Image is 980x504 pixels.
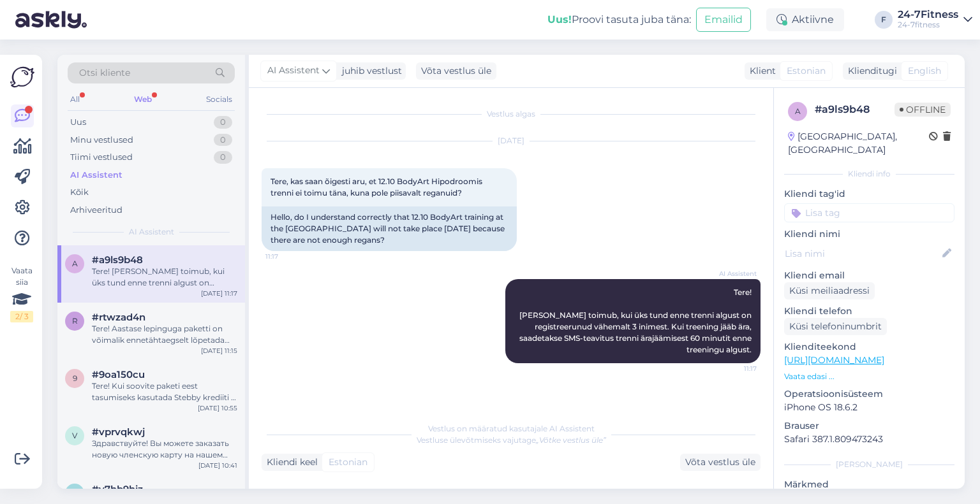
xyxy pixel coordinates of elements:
span: Vestlus on määratud kasutajale AI Assistent [428,424,595,433]
img: Askly Logo [10,65,34,89]
p: Kliendi telefon [784,305,954,318]
span: English [908,64,941,78]
div: AI Assistent [70,169,122,182]
div: 24-7Fitness [898,10,958,20]
div: Vestlus algas [262,108,761,120]
div: 0 [214,151,232,164]
div: Здравствуйте! Вы можете заказать новую членскую карту на нашем сайте. Пожалуйста, войдите в систе... [92,438,237,461]
span: 11:17 [709,364,757,373]
p: Safari 387.1.809473243 [784,433,954,446]
span: AI Assistent [267,64,320,78]
div: Tere! Aastase lepinguga paketti on võimalik ennetähtaegselt lõpetada vastavalt kliendilepingu pun... [92,323,237,346]
span: Otsi kliente [79,66,130,80]
span: Estonian [329,456,367,469]
div: Küsi meiliaadressi [784,282,875,299]
div: Socials [204,91,235,108]
div: 0 [214,116,232,129]
div: Kõik [70,186,89,199]
div: Tiimi vestlused [70,151,133,164]
input: Lisa tag [784,203,954,222]
div: [PERSON_NAME] [784,459,954,470]
span: Vestluse ülevõtmiseks vajutage [417,435,606,445]
div: [DATE] 11:17 [201,289,237,298]
div: 2 / 3 [10,311,33,322]
div: Arhiveeritud [70,204,122,217]
span: 9 [73,373,77,383]
p: Klienditeekond [784,340,954,354]
div: [DATE] 10:55 [198,403,237,413]
p: Brauser [784,419,954,433]
span: Estonian [787,64,826,78]
span: a [795,106,801,116]
span: #a9ls9b48 [92,254,143,266]
a: [URL][DOMAIN_NAME] [784,354,884,366]
div: F [875,11,893,29]
div: Web [131,91,154,108]
span: AI Assistent [129,226,174,238]
div: Uus [70,116,86,129]
div: [GEOGRAPHIC_DATA], [GEOGRAPHIC_DATA] [788,130,929,157]
span: #vprvqkwj [92,426,145,438]
div: [DATE] 10:41 [198,461,237,470]
div: Tere! Kui soovite paketi eest tasumiseks kasutada Stebby krediiti ja saate veateate "Viga suhtlus... [92,380,237,403]
div: juhib vestlust [337,64,402,78]
p: Kliendi nimi [784,227,954,241]
span: 11:17 [265,252,313,261]
div: Vaata siia [10,265,33,322]
div: # a9ls9b48 [815,102,895,117]
input: Lisa nimi [785,247,940,261]
div: Minu vestlused [70,134,133,147]
div: 0 [214,134,232,147]
div: [DATE] 11:15 [201,346,237,356]
div: 24-7fitness [898,20,958,30]
span: Offline [895,103,951,117]
div: Tere! [PERSON_NAME] toimub, kui üks tund enne trenni algust on registreerunud vähemalt 3 inimest.... [92,266,237,289]
span: #9oa150cu [92,369,145,380]
span: v [72,488,77,498]
span: a [72,259,78,268]
i: „Võtke vestlus üle” [536,435,606,445]
span: #v7hb9hiz [92,484,143,495]
div: Aktiivne [766,8,844,31]
span: AI Assistent [709,269,757,278]
span: r [72,316,78,326]
p: Vaata edasi ... [784,371,954,382]
p: iPhone OS 18.6.2 [784,401,954,414]
div: Klient [745,64,776,78]
p: Operatsioonisüsteem [784,387,954,401]
div: Võta vestlus üle [680,454,761,471]
button: Emailid [696,8,751,32]
div: Hello, do I understand correctly that 12.10 BodyArt training at the [GEOGRAPHIC_DATA] will not ta... [262,206,517,251]
span: Tere, kas saan õigesti aru, et 12.10 BodyArt Hipodroomis trenni ei toimu täna, kuna pole piisaval... [271,176,486,198]
div: Kliendi keel [262,456,318,469]
p: Märkmed [784,478,954,491]
span: v [72,431,77,440]
b: Uus! [547,13,572,25]
a: 24-7Fitness24-7fitness [898,10,972,30]
div: [DATE] [262,135,761,147]
span: #rtwzad4n [92,312,145,323]
div: Küsi telefoninumbrit [784,318,887,335]
div: Võta vestlus üle [416,62,496,80]
div: Proovi tasuta juba täna: [547,12,691,27]
p: Kliendi email [784,269,954,282]
p: Kliendi tag'id [784,187,954,201]
div: Klienditugi [843,64,897,78]
div: All [68,91,82,108]
div: Kliendi info [784,168,954,180]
